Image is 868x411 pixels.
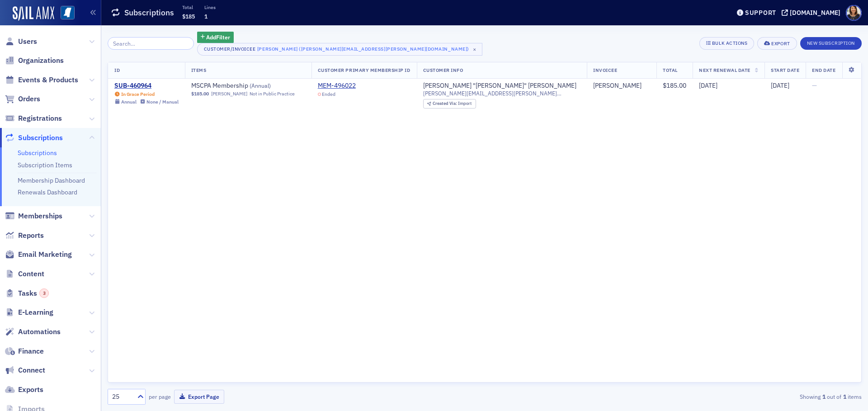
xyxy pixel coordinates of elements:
[18,365,45,375] span: Connect
[197,32,234,43] button: AddFilter
[61,6,75,20] img: SailAMX
[423,99,476,109] div: Created Via: Import
[771,67,799,73] span: Start Date
[114,67,120,73] span: ID
[18,269,44,279] span: Content
[5,288,49,298] a: Tasks3
[699,37,754,50] button: Bulk Actions
[5,231,44,241] a: Reports
[18,188,77,196] a: Renewals Dashboard
[593,82,642,90] a: [PERSON_NAME]
[812,81,817,90] span: —
[18,176,85,184] a: Membership Dashboard
[191,67,207,73] span: Items
[13,6,54,21] img: SailAMX
[433,101,472,106] div: Import
[257,44,469,53] div: [PERSON_NAME] ([PERSON_NAME][EMAIL_ADDRESS][PERSON_NAME][DOMAIN_NAME])
[18,231,44,241] span: Reports
[54,6,75,21] a: View Homepage
[617,392,862,401] div: Showing out of items
[197,43,482,56] button: Customer/Invoicee[PERSON_NAME] ([PERSON_NAME][EMAIL_ADDRESS][PERSON_NAME][DOMAIN_NAME])×
[39,288,49,298] div: 3
[146,99,179,105] div: None / Manual
[771,41,790,46] div: Export
[5,56,64,66] a: Organizations
[5,211,62,221] a: Memberships
[18,56,64,66] span: Organizations
[211,91,247,97] a: [PERSON_NAME]
[18,327,61,337] span: Automations
[322,91,335,97] span: Ended
[5,269,44,279] a: Content
[182,4,195,10] p: Total
[5,37,37,47] a: Users
[423,67,463,73] span: Customer Info
[5,250,72,260] a: Email Marketing
[663,67,678,73] span: Total
[433,100,458,106] span: Created Via :
[318,82,356,90] a: MEM-496022
[121,91,155,97] div: In Grace Period
[204,4,216,10] p: Lines
[114,82,179,90] a: SUB-460964
[5,75,78,85] a: Events & Products
[18,94,40,104] span: Orders
[149,392,171,401] label: per page
[5,133,63,143] a: Subscriptions
[174,390,224,404] button: Export Page
[5,327,61,337] a: Automations
[771,81,789,90] span: [DATE]
[790,9,840,17] div: [DOMAIN_NAME]
[5,385,43,395] a: Exports
[812,67,835,73] span: End Date
[18,288,49,298] span: Tasks
[712,41,747,46] div: Bulk Actions
[18,161,72,169] a: Subscription Items
[191,82,305,90] span: MSCPA Membership
[191,91,209,97] span: $185.00
[121,99,137,105] div: Annual
[18,113,62,123] span: Registrations
[206,33,230,41] span: Add Filter
[18,346,44,356] span: Finance
[593,82,650,90] span: Rob Zischke
[18,385,43,395] span: Exports
[800,38,862,47] a: New Subscription
[423,90,581,97] span: [PERSON_NAME][EMAIL_ADDRESS][PERSON_NAME][DOMAIN_NAME]
[699,81,717,90] span: [DATE]
[18,211,62,221] span: Memberships
[821,392,827,401] strong: 1
[5,113,62,123] a: Registrations
[800,37,862,50] button: New Subscription
[5,307,53,317] a: E-Learning
[5,94,40,104] a: Orders
[18,307,53,317] span: E-Learning
[18,133,63,143] span: Subscriptions
[423,82,576,90] a: [PERSON_NAME] "[PERSON_NAME]" [PERSON_NAME]
[250,91,295,97] div: Not in Public Practice
[5,346,44,356] a: Finance
[841,392,848,401] strong: 1
[663,81,686,90] span: $185.00
[182,13,195,20] span: $185
[782,9,844,16] button: [DOMAIN_NAME]
[112,392,132,402] div: 25
[699,67,750,73] span: Next Renewal Date
[124,7,174,18] h1: Subscriptions
[471,45,479,53] span: ×
[108,37,194,50] input: Search…
[846,5,862,21] span: Profile
[250,82,271,89] span: ( Annual )
[757,37,797,50] button: Export
[18,149,57,157] a: Subscriptions
[5,365,45,375] a: Connect
[204,46,256,52] div: Customer/Invoicee
[204,13,208,20] span: 1
[18,75,78,85] span: Events & Products
[318,67,410,73] span: Customer Primary Membership ID
[745,9,776,17] div: Support
[18,250,72,260] span: Email Marketing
